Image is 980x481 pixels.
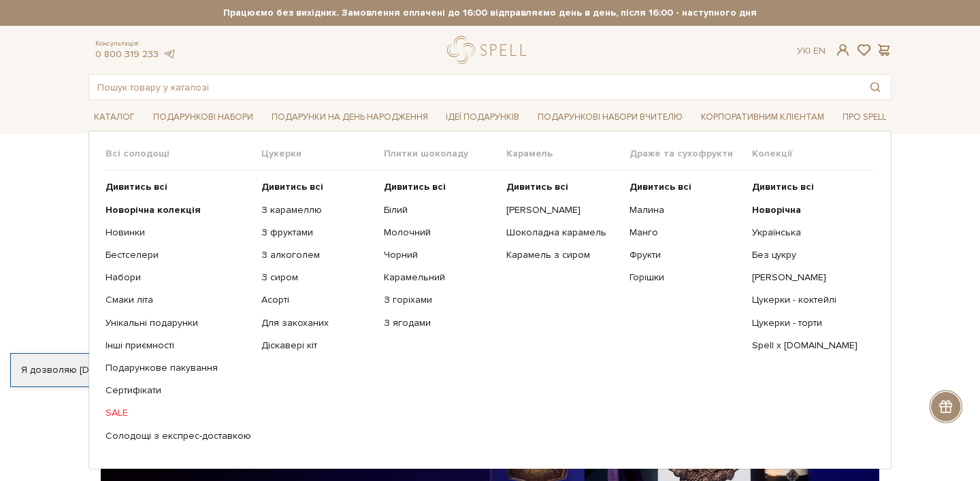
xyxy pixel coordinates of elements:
[261,339,374,352] a: Діскавері кіт
[105,317,251,329] a: Унікальні подарунки
[506,181,619,193] a: Дивитись всі
[384,249,496,261] a: Чорний
[506,204,619,216] a: [PERSON_NAME]
[384,204,496,216] a: Білий
[630,181,691,193] b: Дивитись всі
[506,227,619,239] a: Шоколадна карамель
[696,107,830,128] a: Корпоративним клієнтам
[105,384,251,397] a: Сертифікати
[752,181,864,193] a: Дивитись всі
[506,181,568,193] b: Дивитись всі
[630,249,742,261] a: Фрукти
[384,271,496,284] a: Карамельний
[266,107,434,128] a: Подарунки на День народження
[752,148,875,160] span: Колекції
[88,107,140,128] a: Каталог
[384,148,506,160] span: Плитки шоколаду
[532,105,688,129] a: Подарункові набори Вчителю
[261,317,374,329] a: Для закоханих
[384,181,446,193] b: Дивитись всі
[447,36,532,64] a: logo
[261,271,374,284] a: З сиром
[808,45,811,56] span: |
[105,362,251,374] a: Подарункове пакування
[384,317,496,329] a: З ягодами
[105,249,251,261] a: Бестселери
[384,294,496,306] a: З горіхами
[105,294,251,306] a: Смаки літа
[384,227,496,239] a: Молочний
[752,317,864,329] a: Цукерки - торти
[860,75,891,99] button: Пошук товару у каталозі
[105,271,251,284] a: Набори
[105,227,251,239] a: Новинки
[88,7,892,19] strong: Працюємо без вихідних. Замовлення оплачені до 16:00 відправляємо день в день, після 16:00 - насту...
[752,204,801,216] b: Новорічна
[630,271,742,284] a: Горішки
[261,181,323,193] b: Дивитись всі
[630,181,742,193] a: Дивитись всі
[105,339,251,352] a: Інші приємності
[797,45,826,57] div: Ук
[105,181,251,193] a: Дивитись всі
[813,45,826,56] a: En
[440,107,525,128] a: Ідеї подарунків
[105,407,251,419] a: SALE
[630,148,752,160] span: Драже та сухофрукти
[105,148,261,160] span: Всі солодощі
[261,204,374,216] a: З карамеллю
[105,204,251,216] a: Новорічна колекція
[261,249,374,261] a: З алкоголем
[95,39,176,48] span: Консультація:
[837,107,892,128] a: Про Spell
[88,131,892,469] div: Каталог
[148,107,259,128] a: Подарункові набори
[752,227,864,239] a: Українська
[752,204,864,216] a: Новорічна
[752,181,814,193] b: Дивитись всі
[105,181,167,193] b: Дивитись всі
[384,181,496,193] a: Дивитись всі
[89,75,860,99] input: Пошук товару у каталозі
[261,227,374,239] a: З фруктами
[752,339,864,352] a: Spell x [DOMAIN_NAME]
[261,181,374,193] a: Дивитись всі
[752,294,864,306] a: Цукерки - коктейлі
[630,227,742,239] a: Манго
[261,148,384,160] span: Цукерки
[752,271,864,284] a: [PERSON_NAME]
[752,249,864,261] a: Без цукру
[630,204,742,216] a: Малина
[162,48,176,60] a: telegram
[11,364,380,376] div: Я дозволяю [DOMAIN_NAME] використовувати
[105,430,251,442] a: Солодощі з експрес-доставкою
[506,249,619,261] a: Карамель з сиром
[506,148,629,160] span: Карамель
[105,204,201,216] b: Новорічна колекція
[95,48,159,60] a: 0 800 319 233
[261,294,374,306] a: Асорті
